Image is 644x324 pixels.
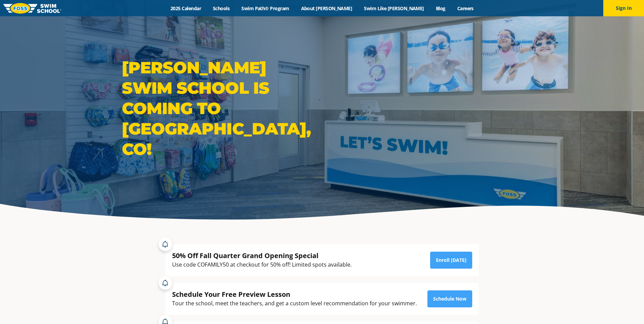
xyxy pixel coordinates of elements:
div: Schedule Your Free Preview Lesson [172,290,417,299]
a: Schools [207,5,236,12]
a: Enroll [DATE] [430,252,472,269]
a: Careers [451,5,479,12]
a: Swim Like [PERSON_NAME] [358,5,430,12]
a: 2025 Calendar [165,5,207,12]
div: 50% Off Fall Quarter Grand Opening Special [172,251,352,260]
a: Schedule Now [427,290,472,307]
img: FOSS Swim School Logo [3,3,61,14]
div: Use code COFAMILY50 at checkout for 50% off! Limited spots available. [172,260,352,269]
a: Swim Path® Program [236,5,295,12]
div: Tour the school, meet the teachers, and get a custom level recommendation for your swimmer. [172,299,417,308]
a: Blog [430,5,451,12]
a: About [PERSON_NAME] [295,5,358,12]
h1: [PERSON_NAME] Swim School is coming to [GEOGRAPHIC_DATA], CO! [122,57,319,159]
